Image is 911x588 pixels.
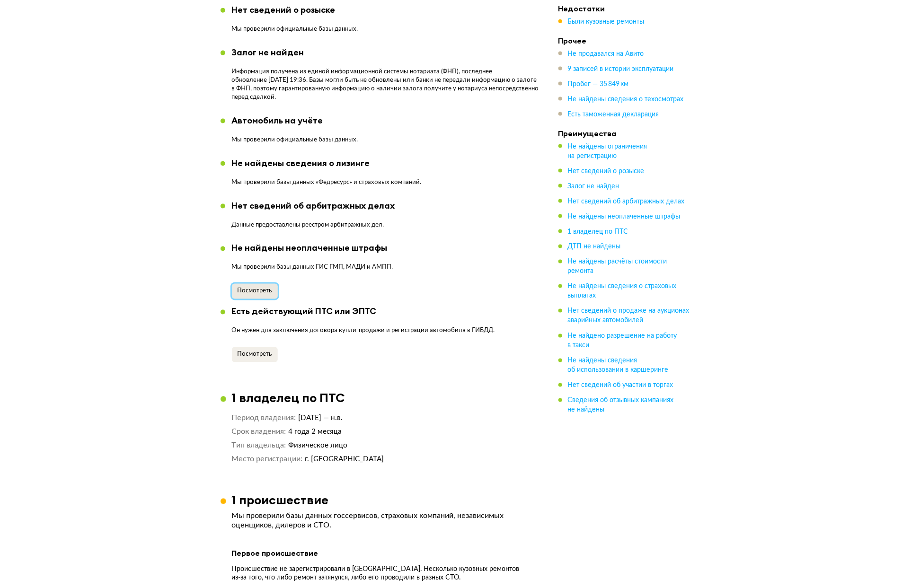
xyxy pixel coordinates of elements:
[232,5,358,15] div: Нет сведений о розыске
[232,25,358,34] p: Мы проверили официальные базы данных.
[558,4,691,13] h4: Недостатки
[568,81,629,88] span: Пробег — 35 849 км
[568,51,644,57] span: Не продавался на Авито
[568,183,619,190] span: Залог не найден
[232,427,286,437] dt: Срок владения
[232,136,358,144] p: Мы проверили официальные базы данных.
[568,283,677,299] span: Не найдены сведения о страховых выплатах
[568,333,677,349] span: Не найдено разрешение на работу в такси
[568,66,674,72] span: 9 записей в истории эксплуатации
[298,415,343,422] span: [DATE] — н.в.
[232,115,358,126] div: Автомобиль на учёте
[232,201,395,211] div: Нет сведений об арбитражных делах
[568,397,674,413] span: Сведения об отзывных кампаниях не найдены
[238,351,272,358] span: Посмотреть
[288,442,347,449] span: Физическое лицо
[232,391,345,405] h3: 1 владелец по ПТС
[568,259,667,275] span: Не найдены расчёты стоимости ремонта
[232,327,495,335] p: Он нужен для заключения договора купли-продажи и регистрации автомобиля в ГИБДД.
[238,288,272,294] span: Посмотреть
[232,413,296,423] dt: Период владения
[568,213,681,220] span: Не найдены неоплаченные штрафы
[232,263,393,272] p: Мы проверили базы данных ГИС ГМП, МАДИ и АМПП.
[232,68,541,102] p: Информация получена из единой информационной системы нотариата (ФНП), последнее обновление [DATE]...
[568,228,628,235] span: 1 владелец по ПТС
[568,244,621,250] span: ДТП не найдены
[232,441,286,451] dt: Тип владельца
[568,382,673,388] span: Нет сведений об участии в торгах
[305,456,384,463] span: г. [GEOGRAPHIC_DATA]
[232,565,530,582] div: Происшествие не зарегистрировали в [GEOGRAPHIC_DATA]. Несколько кузовных ремонтов из-за того, что...
[568,357,669,373] span: Не найдены сведения об использовании в каршеринге
[568,198,685,205] span: Нет сведений об арбитражных делах
[232,307,495,317] div: Есть действующий ПТС или ЭПТС
[232,221,395,229] p: Данные предоставлены реестром арбитражных дел.
[568,168,645,175] span: Нет сведений о розыске
[558,36,691,45] h4: Прочее
[232,284,278,299] button: Посмотреть
[568,143,647,159] span: Не найдены ограничения на регистрацию
[232,511,530,530] p: Мы проверили базы данных госсервисов, страховых компаний, независимых оценщиков, дилеров и СТО.
[232,243,393,254] div: Не найдены неоплаченные штрафы
[232,158,422,168] div: Не найдены сведения о лизинге
[232,178,422,187] p: Мы проверили базы данных «Федресурс» и страховых компаний.
[232,547,530,560] div: Первое происшествие
[232,493,329,508] h3: 1 происшествие
[568,308,690,324] span: Нет сведений о продаже на аукционах аварийных автомобилей
[568,111,659,118] span: Есть таможенная декларация
[568,18,645,25] span: Были кузовные ремонты
[288,429,342,436] span: 4 года 2 месяца
[232,47,541,58] div: Залог не найден
[232,455,303,465] dt: Место регистрации
[558,129,691,138] h4: Преимущества
[232,347,278,362] button: Посмотреть
[568,96,684,103] span: Не найдены сведения о техосмотрах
